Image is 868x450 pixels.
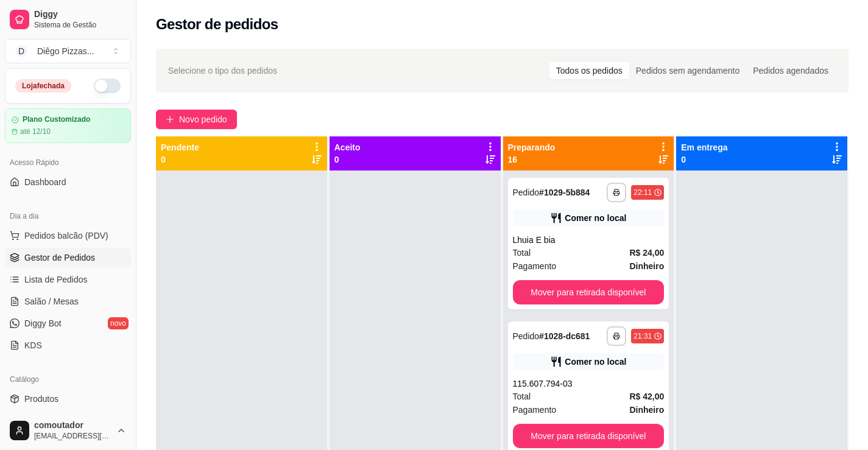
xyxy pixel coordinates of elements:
p: Aceito [334,141,361,153]
div: Diêgo Pizzas ... [37,45,94,57]
div: Acesso Rápido [5,153,131,172]
p: Em entrega [681,141,727,153]
div: Lhuia E bia [513,234,665,246]
a: Lista de Pedidos [5,270,131,289]
span: plus [166,115,174,124]
div: Comer no local [565,212,626,224]
p: 0 [681,153,727,166]
a: Plano Customizadoaté 12/10 [5,108,131,143]
span: Pedido [513,331,540,341]
a: DiggySistema de Gestão [5,5,131,34]
span: Total [513,390,531,403]
span: D [15,45,27,57]
span: Salão / Mesas [24,295,79,308]
span: Pedidos balcão (PDV) [24,230,108,242]
span: Diggy Bot [24,317,62,329]
span: [EMAIL_ADDRESS][DOMAIN_NAME] [34,431,111,441]
div: Comer no local [565,356,626,368]
span: Novo pedido [179,113,227,126]
div: 21:31 [633,331,652,341]
span: Pagamento [513,259,557,273]
button: Pedidos balcão (PDV) [5,226,131,245]
div: Pedidos sem agendamento [629,62,746,79]
span: Dashboard [24,176,66,188]
div: Pedidos agendados [746,62,835,79]
article: até 12/10 [20,127,51,136]
div: 115.607.794-03 [513,378,665,390]
span: Produtos [24,393,58,405]
a: Salão / Mesas [5,292,131,311]
div: Todos os pedidos [549,62,629,79]
a: Dashboard [5,172,131,192]
strong: Dinheiro [629,261,664,271]
button: Mover para retirada disponível [513,280,665,304]
a: KDS [5,336,131,355]
div: 22:11 [633,188,652,197]
span: Total [513,246,531,259]
p: 0 [161,153,199,166]
span: Selecione o tipo dos pedidos [168,64,277,77]
span: Diggy [34,9,126,20]
strong: Dinheiro [629,405,664,415]
a: Gestor de Pedidos [5,248,131,267]
button: Novo pedido [156,110,237,129]
span: Pedido [513,188,540,197]
span: Lista de Pedidos [24,273,88,286]
div: Dia a dia [5,206,131,226]
button: comoutador[EMAIL_ADDRESS][DOMAIN_NAME] [5,416,131,445]
button: Mover para retirada disponível [513,424,665,448]
span: KDS [24,339,42,351]
button: Select a team [5,39,131,63]
button: Alterar Status [94,79,121,93]
span: Gestor de Pedidos [24,251,95,264]
p: Preparando [508,141,556,153]
h2: Gestor de pedidos [156,15,278,34]
strong: # 1028-dc681 [539,331,590,341]
strong: R$ 42,00 [629,392,664,401]
strong: # 1029-5b884 [539,188,590,197]
a: Diggy Botnovo [5,314,131,333]
div: Loja fechada [15,79,71,93]
p: Pendente [161,141,199,153]
a: Produtos [5,389,131,409]
strong: R$ 24,00 [629,248,664,258]
p: 0 [334,153,361,166]
article: Plano Customizado [23,115,90,124]
p: 16 [508,153,556,166]
span: Pagamento [513,403,557,417]
div: Catálogo [5,370,131,389]
span: Sistema de Gestão [34,20,126,30]
span: comoutador [34,420,111,431]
